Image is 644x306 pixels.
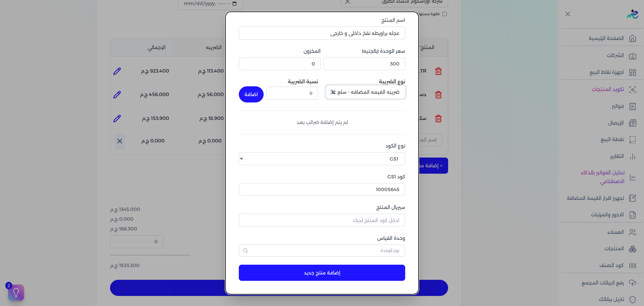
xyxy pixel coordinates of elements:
[239,245,405,257] input: نوع الوحدة
[239,27,405,39] input: اكتب اسم المنتج هنا
[288,79,318,85] label: نسبة الضريبة
[379,79,405,85] label: نوع الضريبة
[239,183,405,196] input: كود GS1
[323,57,405,70] input: 00000
[326,85,405,101] button: اختر نوع الضريبة
[239,142,405,149] label: نوع الكود
[239,119,405,126] div: لم يتم إضافة ضرائب بعد
[239,214,405,226] input: ادخل كود المنتج لديك
[239,48,321,55] label: المخزون
[239,235,405,242] label: وحدة القياس
[323,48,405,55] label: سعر الوحدة (بالجنيه)
[239,204,405,211] label: سيريال المنتج
[326,85,405,98] input: اختر نوع الضريبة
[239,86,264,102] button: اضافة
[239,17,405,24] label: اسم المنتج
[239,57,321,70] input: 00000
[239,265,405,281] button: إضافة منتج جديد
[239,173,405,180] label: كود GS1
[266,87,318,99] input: نسبة الضريبة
